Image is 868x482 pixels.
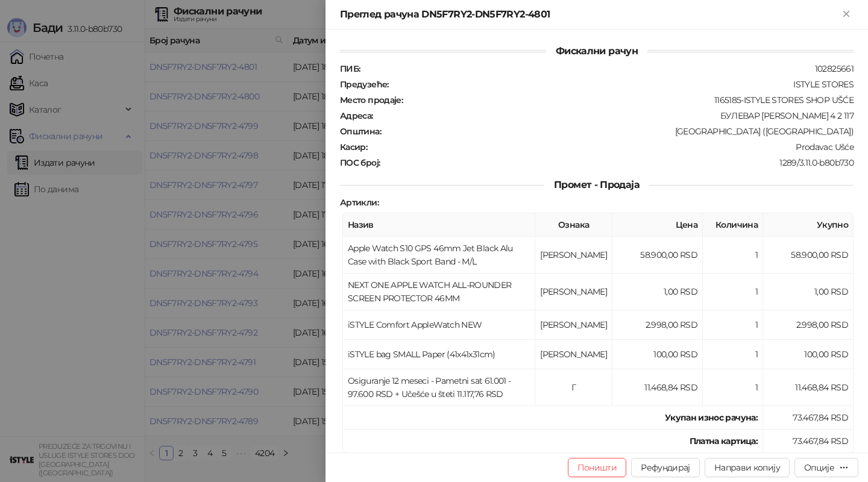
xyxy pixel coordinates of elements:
[535,274,612,310] td: [PERSON_NAME]
[340,63,360,74] strong: ПИБ :
[703,369,763,406] td: 1
[794,458,858,477] button: Опције
[340,142,367,152] strong: Касир :
[804,462,834,473] div: Опције
[631,458,700,477] button: Рефундирај
[705,458,790,477] button: Направи копију
[535,369,612,406] td: Г
[612,310,703,340] td: 2.998,00 RSD
[340,197,379,208] strong: Артикли :
[535,237,612,274] td: [PERSON_NAME]
[544,179,649,190] span: Промет - Продаја
[763,237,854,274] td: 58.900,00 RSD
[361,63,855,74] div: 102825661
[703,237,763,274] td: 1
[535,310,612,340] td: [PERSON_NAME]
[612,213,703,237] th: Цена
[763,340,854,369] td: 100,00 RSD
[763,430,854,453] td: 73.467,84 RSD
[390,79,855,90] div: ISTYLE STORES
[546,45,647,57] span: Фискални рачун
[343,340,535,369] td: iSTYLE bag SMALL Paper (41x41x31cm)
[340,110,373,121] strong: Адреса :
[665,412,758,423] strong: Укупан износ рачуна :
[763,274,854,310] td: 1,00 RSD
[703,340,763,369] td: 1
[703,310,763,340] td: 1
[340,126,381,137] strong: Општина :
[340,79,389,90] strong: Предузеће :
[763,369,854,406] td: 11.468,84 RSD
[612,274,703,310] td: 1,00 RSD
[343,213,535,237] th: Назив
[690,436,758,446] strong: Платна картица :
[374,110,855,121] div: БУЛЕВАР [PERSON_NAME] 4 2 117
[343,237,535,274] td: Apple Watch S10 GPS 46mm Jet Black Alu Case with Black Sport Band - M/L
[763,310,854,340] td: 2.998,00 RSD
[612,369,703,406] td: 11.468,84 RSD
[368,142,855,152] div: Prodavac Ušće
[568,458,627,477] button: Поништи
[343,369,535,406] td: Osiguranje 12 meseci - Pametni sat 61.001 - 97.600 RSD + Učešće u šteti 11.117,76 RSD
[703,274,763,310] td: 1
[714,462,780,473] span: Направи копију
[612,340,703,369] td: 100,00 RSD
[381,157,855,168] div: 1289/3.11.0-b80b730
[382,126,855,137] div: [GEOGRAPHIC_DATA] ([GEOGRAPHIC_DATA])
[535,213,612,237] th: Ознака
[612,237,703,274] td: 58.900,00 RSD
[839,7,854,22] button: Close
[340,157,380,168] strong: ПОС број :
[535,340,612,369] td: [PERSON_NAME]
[404,95,855,105] div: 1165185-ISTYLE STORES SHOP UŠĆE
[340,7,839,22] div: Преглед рачуна DN5F7RY2-DN5F7RY2-4801
[703,213,763,237] th: Количина
[763,213,854,237] th: Укупно
[763,406,854,430] td: 73.467,84 RSD
[343,274,535,310] td: NEXT ONE APPLE WATCH ALL-ROUNDER SCREEN PROTECTOR 46MM
[340,95,403,105] strong: Место продаје :
[343,310,535,340] td: iSTYLE Comfort AppleWatch NEW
